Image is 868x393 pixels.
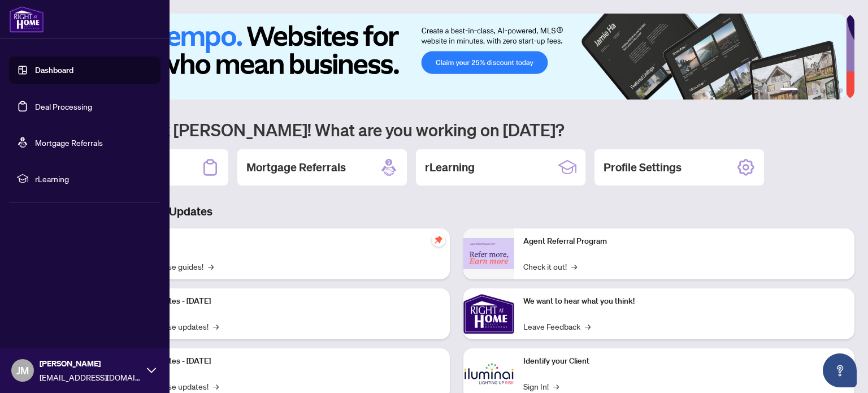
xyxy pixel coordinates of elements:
p: Platform Updates - [DATE] [119,355,441,368]
a: Deal Processing [35,101,92,111]
span: → [585,320,591,332]
span: → [213,320,219,332]
h2: Mortgage Referrals [246,159,346,175]
button: 3 [811,88,816,93]
a: Dashboard [35,65,73,75]
span: pushpin [432,233,445,247]
span: → [553,380,559,392]
span: JM [16,362,29,378]
p: Agent Referral Program [523,235,845,248]
span: rLearning [35,172,153,185]
img: Agent Referral Program [463,238,514,269]
span: → [213,380,219,392]
a: Sign In!→ [523,380,559,392]
button: 1 [780,88,798,93]
span: [PERSON_NAME] [40,357,141,370]
button: Open asap [823,353,857,387]
button: 4 [821,88,825,93]
img: We want to hear what you think! [463,288,514,339]
h2: Profile Settings [604,159,682,175]
p: Platform Updates - [DATE] [119,295,441,308]
p: Self-Help [119,235,441,248]
img: Slide 0 [59,14,846,100]
button: 2 [802,88,807,93]
h1: Welcome back [PERSON_NAME]! What are you working on [DATE]? [59,119,854,140]
p: We want to hear what you think! [523,295,845,308]
h2: rLearning [425,159,475,175]
a: Mortgage Referrals [35,137,103,148]
p: Identify your Client [523,355,845,368]
a: Leave Feedback→ [523,320,591,332]
span: [EMAIL_ADDRESS][DOMAIN_NAME] [40,371,141,383]
button: 5 [830,88,834,93]
span: → [208,260,214,273]
a: Check it out!→ [523,260,577,273]
span: → [571,260,577,273]
button: 6 [839,88,843,93]
img: logo [9,6,44,33]
h3: Brokerage & Industry Updates [59,204,854,219]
